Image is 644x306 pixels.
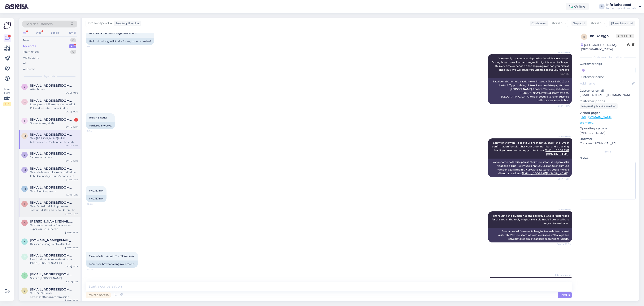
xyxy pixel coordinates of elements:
span: Search customers [26,22,53,26]
div: # 60353684 [86,195,106,202]
span: 9:43 [87,45,103,48]
a: Info kehapoodInfo kehapood's website [606,3,641,10]
div: Online [566,3,589,10]
span: Kaja.hr@mail.ee [30,238,74,242]
span: birgit.pilve@gmail.com [30,99,74,103]
div: I ordered 8 weeks. [86,122,115,129]
div: Archived [23,67,35,71]
span: Info kehapood [88,21,109,26]
span: marislep6@gmail.com [30,186,74,189]
span: T [24,202,25,205]
div: Hello. How long will it take for my order to arrive? [86,38,154,45]
span: AI Assistant [555,208,571,211]
span: Offline [616,34,634,38]
div: [DATE] 9:56 [66,178,78,181]
div: [DATE] 16:33 [65,231,78,234]
span: Seen ✓ 9:44 [555,177,571,180]
p: Customer tags [580,62,636,66]
span: jana701107@gmail.com [30,272,74,276]
span: K [24,240,26,243]
div: [DATE] 16:28 [65,246,78,249]
div: [DATE] 10:59 [65,212,78,215]
p: Customer name [580,75,636,79]
span: imbiuus@hotmail.com [30,118,74,121]
p: Notes [580,156,636,160]
span: Triiinu18@gmail.com [30,201,74,204]
div: [DATE] 14:34 [65,265,78,268]
span: Estonian [589,21,601,26]
div: Tere! Ainult e-poes :) [30,189,78,193]
div: [DATE] 10:13 [65,159,78,162]
div: Request phone number [580,103,618,109]
span: Send [560,293,570,297]
span: l [24,289,25,292]
img: Askly Logo [3,21,11,29]
span: n [583,35,585,38]
span: Tere. Kaua mu tellimusega veel läheb? [89,32,137,35]
input: Add name [580,81,631,86]
span: AI Assistant [555,135,571,138]
div: I can't see how far along my order is. [86,260,138,268]
p: Visited pages [580,111,636,115]
div: # n18v0qgo [590,34,616,39]
p: Browser [580,137,636,141]
span: Estonian [550,21,562,26]
div: 28 [69,44,76,48]
div: Vabandame ootamise pärast. Tellimuse staatuse nägemiseks vaadake e-kirja "Tellimuse kinnitus". Se... [488,159,572,177]
span: Seen ✓ 9:43 [555,104,571,107]
div: Tere! On Teil saata screenshotte/kuvatõmmiseid? [30,291,78,299]
p: [EMAIL_ADDRESS][DOMAIN_NAME] [580,93,636,97]
span: l [24,85,25,88]
div: 2 / 3 [3,102,11,106]
span: ljudmila.ilves@gmail.com [30,84,74,87]
span: lairikikkas8@gmail.com [30,152,74,155]
div: Attachment [30,87,78,91]
span: Ma ei näe kui kaugel mu tellimus on [89,254,134,258]
span: K [24,221,26,224]
span: b [24,100,26,103]
p: [MEDICAL_DATA] [580,131,636,135]
div: [DATE] 9:29 [66,193,78,196]
div: Private note [86,292,111,298]
div: leading the chat [114,21,140,26]
div: Tavaliselt töötleme ja saadame tellimused välja 2-3 tööpäeva jooksul. Tipptundidel, näiteks kampa... [488,78,572,104]
span: m [23,187,26,190]
a: [EMAIL_ADDRESS][DOMAIN_NAME] [522,172,568,175]
span: j [24,274,25,277]
span: My chats [44,74,55,78]
div: Tere [PERSON_NAME]! Aitäh tellimuse eest! Meil on natuke kurbi uudiseid – kahjuks on väga suur tõ... [30,137,78,144]
span: We usually process and ship orders in 2-3 business days. During busy times, like campaigns, it mi... [492,57,570,75]
span: Info kehapood [555,273,571,277]
div: Kas saab kuidagi veel abiks olla? [30,242,78,246]
div: Jah ma ootan ära [30,155,78,159]
p: Customer phone [580,99,636,103]
a: [URL][DOMAIN_NAME] [580,115,613,119]
p: See more ... [580,121,636,125]
div: All [22,30,27,35]
div: [DATE] 10:17 [65,125,78,128]
div: [DATE] 10:16 [65,144,78,147]
span: m [23,168,26,171]
div: [DATE] 10:50 [65,91,78,94]
span: marina.sat@mail.ee [30,133,74,137]
div: Extra [580,150,636,154]
p: Chrome [TECHNICAL_ID] [580,141,636,146]
span: Tellisin 8 nädal. [89,116,108,119]
div: [GEOGRAPHIC_DATA], [GEOGRAPHIC_DATA] [581,43,627,52]
div: Archive chat [609,21,635,26]
p: Operating system [580,126,636,131]
div: Lore Ipsumd! Sitam consectet adip! Elit se doeius tempo incididu – utlabor et dolo magn aliquaeni... [30,103,78,110]
div: AI Assistant [23,56,39,60]
span: 10:05 [87,268,103,271]
span: AI Assistant [555,51,571,54]
span: m [23,134,26,137]
span: # 60353684 [89,189,104,192]
div: Info kehapood [606,3,637,7]
div: Web [35,30,42,35]
div: Email [68,30,77,35]
div: Team chats [23,50,39,54]
div: Info kehapood's website [606,7,637,10]
div: Look Here [3,87,11,106]
div: Tere! Meil on natuke kurbi uudiseid – kahjuks on väga suur tõenäosus, et Placent Active tooted me... [30,171,78,178]
span: Seen ✓ 10:05 [555,243,571,246]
